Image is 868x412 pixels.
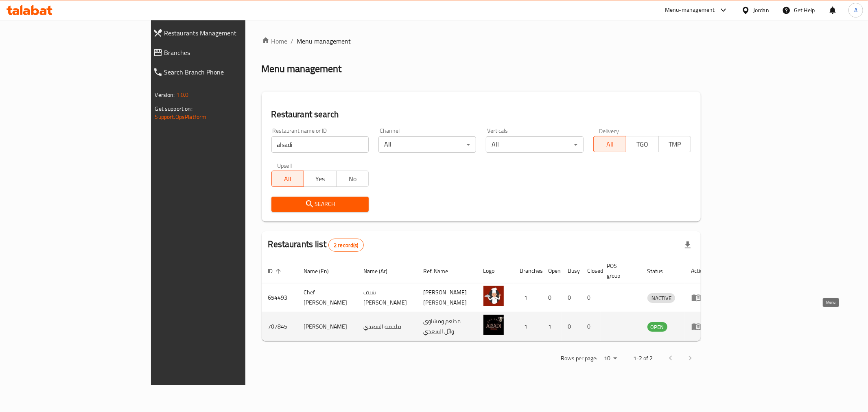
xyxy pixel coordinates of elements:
[262,259,713,341] table: enhanced table
[562,312,581,341] td: 0
[378,136,476,153] div: All
[685,259,713,283] th: Action
[417,312,477,341] td: مطعم ومشاوي وائل السعدي
[581,312,601,341] td: 0
[647,294,675,303] span: INACTIVE
[753,6,769,15] div: Jordan
[562,259,581,283] th: Busy
[164,67,289,77] span: Search Branch Phone
[155,103,192,114] span: Get support on:
[262,62,342,75] h2: Menu management
[364,266,398,276] span: Name (Ar)
[633,353,653,364] p: 1-2 of 2
[854,6,857,15] span: A
[607,261,631,281] span: POS group
[542,312,562,341] td: 1
[268,266,284,276] span: ID
[275,173,301,185] span: All
[146,43,296,62] a: Branches
[662,138,688,150] span: TMP
[647,322,667,332] span: OPEN
[581,283,601,312] td: 0
[626,136,659,152] button: TGO
[483,286,504,306] img: Chef Taiseer Alsadi
[278,199,363,209] span: Search
[514,259,542,283] th: Branches
[277,162,292,168] label: Upsell
[155,90,175,100] span: Version:
[678,235,697,255] div: Export file
[307,173,333,185] span: Yes
[599,128,619,134] label: Delivery
[357,283,417,312] td: شيف [PERSON_NAME]
[304,171,337,187] button: Yes
[271,108,691,121] h2: Restaurant search
[357,312,417,341] td: ملحمة السعدي
[268,238,364,252] h2: Restaurants list
[271,197,369,212] button: Search
[630,138,656,150] span: TGO
[486,136,584,153] div: All
[297,36,351,46] span: Menu management
[647,266,674,276] span: Status
[164,48,289,57] span: Branches
[329,241,363,249] span: 2 record(s)
[477,259,514,283] th: Logo
[146,62,296,82] a: Search Branch Phone
[304,266,340,276] span: Name (En)
[514,283,542,312] td: 1
[336,171,369,187] button: No
[164,28,289,38] span: Restaurants Management
[297,312,357,341] td: [PERSON_NAME]
[542,283,562,312] td: 0
[542,259,562,283] th: Open
[562,283,581,312] td: 0
[271,136,369,153] input: Search for restaurant name or ID..
[593,136,626,152] button: All
[340,173,366,185] span: No
[658,136,691,152] button: TMP
[417,283,477,312] td: [PERSON_NAME] [PERSON_NAME]
[328,239,364,252] div: Total records count
[271,171,304,187] button: All
[262,36,701,46] nav: breadcrumb
[691,293,706,302] div: Menu
[665,5,715,15] div: Menu-management
[514,312,542,341] td: 1
[581,259,601,283] th: Closed
[155,112,207,122] a: Support.OpsPlatform
[561,353,597,364] p: Rows per page:
[597,138,623,150] span: All
[297,283,357,312] td: Chef [PERSON_NAME]
[424,266,459,276] span: Ref. Name
[176,90,189,100] span: 1.0.0
[483,315,504,335] img: AlSadi Butchery
[146,23,296,43] a: Restaurants Management
[601,353,620,365] div: Rows per page:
